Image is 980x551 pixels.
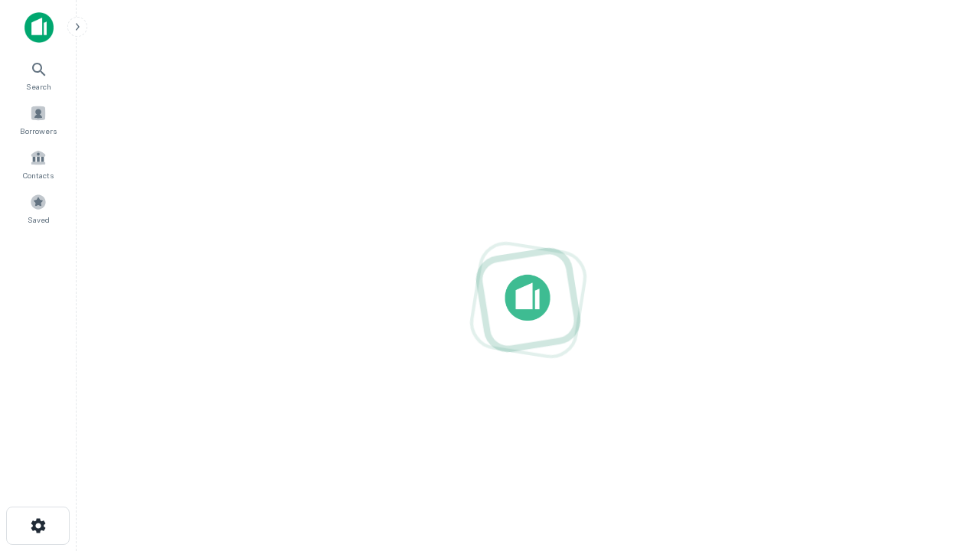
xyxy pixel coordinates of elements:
a: Borrowers [5,99,72,140]
img: capitalize-icon.png [24,12,54,43]
span: Search [26,80,51,93]
a: Saved [5,187,72,229]
span: Borrowers [20,125,57,137]
span: Saved [28,214,50,226]
a: Contacts [5,143,72,184]
span: Contacts [23,169,54,181]
a: Search [5,54,72,96]
iframe: Chat Widget [903,429,980,502]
